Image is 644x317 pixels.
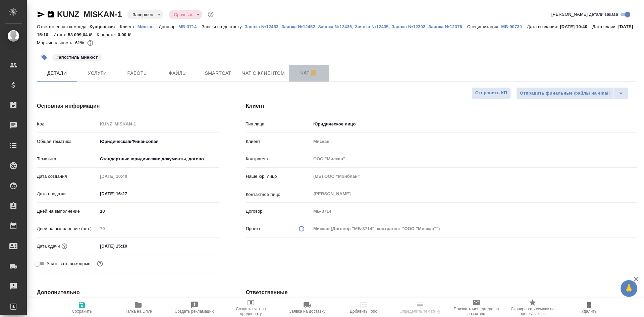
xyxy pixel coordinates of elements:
[68,32,97,37] p: 53 099,04 ₽
[516,87,613,99] button: Отправить финальные файлы на email
[75,40,86,45] p: 61%
[278,24,281,29] p: ,
[318,24,352,29] p: Заявка №12436
[592,24,618,29] p: Дата сдачи:
[246,121,311,127] p: Тип лица
[281,23,315,30] button: Заявка №12452
[206,10,215,19] button: Доп статусы указывают на важность/срочность заказа
[399,309,440,314] span: Определить тематику
[41,69,73,77] span: Детали
[54,298,110,317] button: Сохранить
[166,298,223,317] button: Создать рекламацию
[508,307,557,316] span: Скопировать ссылку на оценку заказа
[98,136,219,147] div: Юридическая/Финансовая
[245,23,278,30] button: Заявка №12453
[475,89,507,97] span: Отправить КП
[527,24,560,29] p: Дата создания:
[561,298,617,317] button: Удалить
[98,241,156,251] input: ✎ Введи что-нибудь
[428,23,467,30] button: Заявка №12376
[311,206,637,216] input: Пустое поле
[246,225,261,232] p: Проект
[138,23,159,29] a: Мискан
[623,281,635,296] span: 🙏
[279,298,335,317] button: Заявка на доставку
[501,24,527,29] p: МБ-90739
[37,10,45,18] button: Скопировать ссылку для ЯМессенджера
[392,298,448,317] button: Определить тематику
[467,24,501,29] p: Спецификация:
[352,24,355,29] p: ,
[159,24,178,29] p: Договор:
[169,10,202,19] div: Завершен
[37,121,98,127] p: Код
[315,24,318,29] p: ,
[223,298,279,317] button: Создать счет на предоплату
[516,87,629,99] div: split button
[281,24,315,29] p: Заявка №12452
[391,24,425,29] p: Заявка №12392
[81,69,113,77] span: Услуги
[37,156,98,162] p: Тематика
[138,24,159,29] p: Мискан
[335,298,392,317] button: Добавить Todo
[501,23,527,29] a: МБ-90739
[227,307,275,316] span: Создать счет на предоплату
[581,309,597,314] span: Удалить
[202,24,245,29] p: Заявки на доставку:
[110,298,166,317] button: Папка на Drive
[551,11,618,18] span: [PERSON_NAME] детали заказа
[130,12,155,17] button: Завершен
[98,171,156,181] input: Пустое поле
[98,119,219,129] input: Пустое поле
[245,24,278,29] p: Заявка №12453
[389,24,392,29] p: ,
[37,208,98,215] p: Дней на выполнение
[37,102,219,110] h4: Основная информация
[310,69,318,77] svg: Отписаться
[124,309,152,314] span: Папка на Drive
[37,243,60,250] p: Дата сдачи
[37,40,75,45] p: Маржинальность:
[311,154,637,164] input: Пустое поле
[37,191,98,197] p: Дата продажи
[57,10,122,19] a: KUNZ_MISKAN-1
[120,24,138,29] p: Клиент:
[90,24,120,29] p: Кунцевская
[202,69,234,77] span: Smartcat
[293,69,325,77] span: Чат
[560,24,592,29] p: [DATE] 10:40
[52,54,102,60] span: апостиль минюст
[72,309,92,314] span: Сохранить
[520,90,610,97] span: Отправить финальные файлы на email
[127,10,163,19] div: Завершен
[246,102,637,110] h4: Клиент
[56,54,98,61] p: #апостиль минюст
[98,224,219,233] input: Пустое поле
[311,223,637,234] div: Мискан (Договор "МБ-3714", контрагент "ООО "Мискан"")
[60,242,69,251] button: Если добавить услуги и заполнить их объемом, то дата рассчитается автоматически
[98,206,219,216] input: ✎ Введи что-нибудь
[246,156,311,162] p: Контрагент
[452,307,500,316] span: Призвать менеджера по развитию
[318,23,352,30] button: Заявка №12436
[289,309,325,314] span: Заявка на доставку
[472,87,511,99] button: Отправить КП
[428,24,467,29] p: Заявка №12376
[86,39,95,47] button: 20713.34 RUB;
[246,173,311,180] p: Наше юр. лицо
[162,69,194,77] span: Файлы
[37,138,98,145] p: Общая тематика
[391,23,425,30] button: Заявка №12392
[246,288,637,297] h4: Ответственные
[425,24,428,29] p: ,
[621,280,637,297] button: 🙏
[242,69,285,77] span: Чат с клиентом
[118,32,136,37] p: 0,00 ₽
[246,191,311,198] p: Контактное лицо
[37,24,90,29] p: Ответственная команда:
[246,208,311,215] p: Договор
[96,259,104,268] button: Выбери, если сб и вс нужно считать рабочими днями для выполнения заказа.
[311,137,637,146] input: Пустое поле
[350,309,377,314] span: Добавить Todo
